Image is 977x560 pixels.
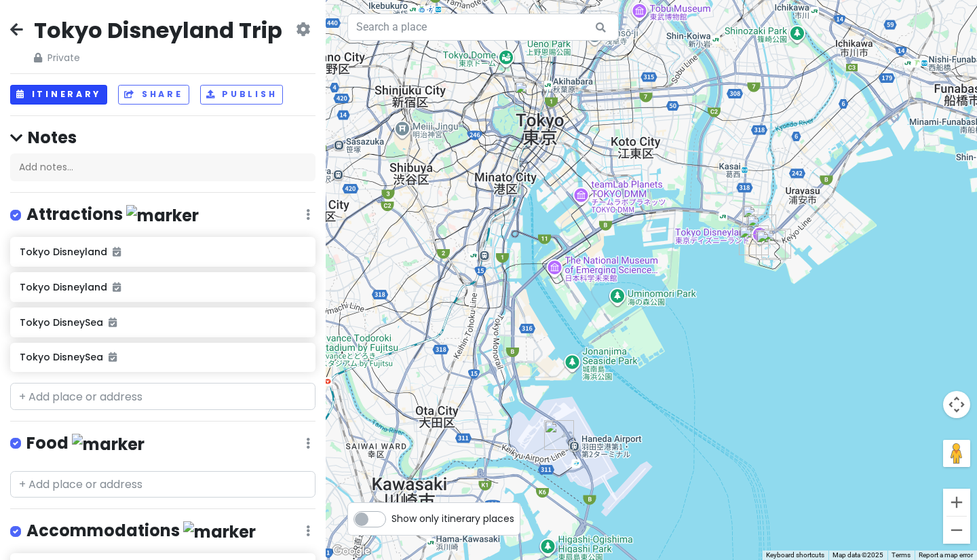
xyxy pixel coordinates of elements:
[20,316,305,329] h6: Tokyo DisneySea
[919,551,973,559] a: Report a map error
[183,521,256,542] img: marker
[20,246,305,258] h6: Tokyo Disneyland
[10,383,315,410] input: + Add place or address
[943,517,970,544] button: Zoom out
[34,50,282,65] span: Private
[892,551,911,559] a: Terms (opens in new tab)
[756,230,786,260] div: Tokyo DisneySea
[746,214,776,244] div: Tokyo Disneyland
[943,440,970,467] button: Drag Pegman onto the map to open Street View
[10,85,107,105] button: Itinerary
[943,489,970,516] button: Zoom in
[739,225,769,255] div: Tokyo DisneySea Fantasy Springs Hotel
[109,352,117,362] i: Added to itinerary
[10,127,315,148] h4: Notes
[113,247,121,257] i: Added to itinerary
[20,281,305,293] h6: Tokyo Disneyland
[20,351,305,363] h6: Tokyo DisneySea
[329,542,374,560] img: Google
[329,542,374,560] a: Open this area in Google Maps (opens a new window)
[10,471,315,498] input: + Add place or address
[118,85,189,105] button: Share
[391,511,514,526] span: Show only itinerary places
[832,551,883,559] span: Map data ©2025
[26,432,145,455] h4: Food
[113,282,121,292] i: Added to itinerary
[200,85,284,105] button: Publish
[347,14,619,41] input: Search a place
[514,81,544,111] div: Four Seasons Hotel Tokyo at Otemachi
[126,205,199,226] img: marker
[109,318,117,327] i: Added to itinerary
[943,391,970,418] button: Map camera controls
[26,204,199,226] h4: Attractions
[544,420,574,450] div: Haneda Airport
[766,550,824,560] button: Keyboard shortcuts
[761,229,791,259] div: Tokyo DisneySea Hotel MiraCosta
[742,205,772,235] div: Tokyo Disneyland Hotel
[26,520,256,542] h4: Accommodations
[10,153,315,182] div: Add notes...
[72,434,145,455] img: marker
[34,16,282,45] h2: Tokyo Disneyland Trip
